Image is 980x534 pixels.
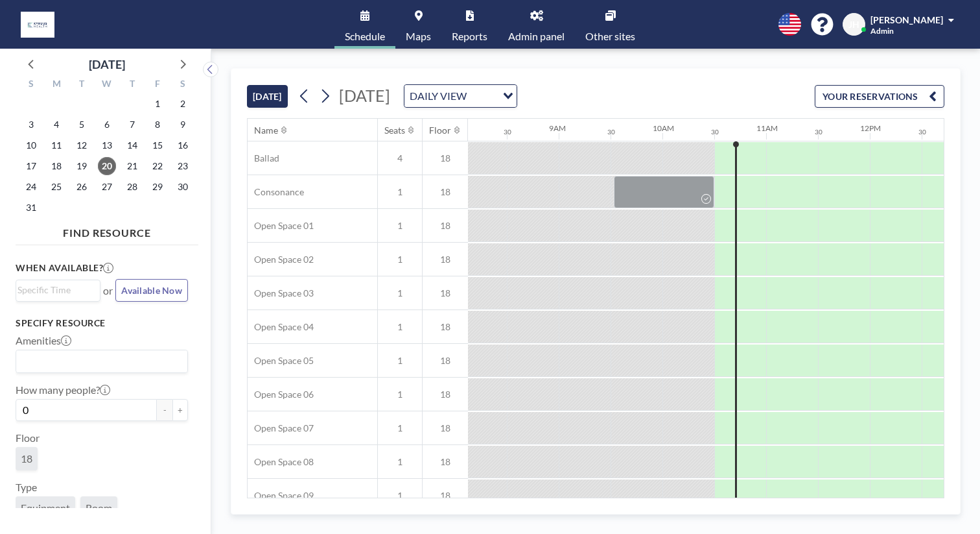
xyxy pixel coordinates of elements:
[174,136,192,154] span: Saturday, August 16, 2025
[16,383,110,396] label: How many people?
[549,123,566,133] div: 9AM
[98,178,116,196] span: Wednesday, August 27, 2025
[815,128,822,136] div: 30
[423,321,468,333] span: 18
[407,88,469,104] span: DAILY VIEW
[174,95,192,113] span: Saturday, August 2, 2025
[607,128,615,136] div: 30
[89,55,125,73] div: [DATE]
[22,178,40,196] span: Sunday, August 24, 2025
[115,279,188,302] button: Available Now
[148,95,167,113] span: Friday, August 1, 2025
[423,152,468,164] span: 18
[423,220,468,232] span: 18
[423,254,468,265] span: 18
[429,125,451,136] div: Floor
[21,12,54,38] img: organization-logo
[17,353,180,370] input: Search for option
[98,157,116,175] span: Wednesday, August 20, 2025
[73,178,91,196] span: Tuesday, August 26, 2025
[870,26,894,36] span: Admin
[423,355,468,367] span: 18
[16,334,71,347] label: Amenities
[16,280,100,300] div: Search for option
[148,157,167,175] span: Friday, August 22, 2025
[47,115,65,134] span: Monday, August 4, 2025
[174,178,192,196] span: Saturday, August 30, 2025
[406,31,431,42] span: Maps
[148,115,167,134] span: Friday, August 8, 2025
[248,254,314,265] span: Open Space 02
[98,115,116,134] span: Wednesday, August 6, 2025
[95,77,120,93] div: W
[248,186,304,198] span: Consonance
[86,502,112,515] span: Room
[103,284,113,297] span: or
[384,125,405,136] div: Seats
[248,490,314,502] span: Open Space 09
[73,157,91,175] span: Tuesday, August 19, 2025
[870,14,943,25] span: [PERSON_NAME]
[471,88,495,104] input: Search for option
[247,85,288,108] button: [DATE]
[174,115,192,134] span: Saturday, August 9, 2025
[47,157,65,175] span: Monday, August 18, 2025
[404,85,517,107] div: Search for option
[157,399,172,421] button: -
[378,321,422,333] span: 1
[16,350,187,372] div: Search for option
[378,456,422,468] span: 1
[123,115,141,134] span: Thursday, August 7, 2025
[123,157,141,175] span: Thursday, August 21, 2025
[378,186,422,198] span: 1
[423,456,468,468] span: 18
[47,178,65,196] span: Monday, August 25, 2025
[508,31,565,42] span: Admin panel
[22,136,40,154] span: Sunday, August 10, 2025
[815,85,944,108] button: YOUR RESERVATIONS
[378,254,422,265] span: 1
[69,77,95,93] div: T
[585,31,635,42] span: Other sites
[848,19,859,30] span: JH
[16,221,198,239] h4: FIND RESOURCE
[17,283,93,297] input: Search for option
[378,389,422,400] span: 1
[711,128,719,136] div: 30
[248,422,314,434] span: Open Space 07
[860,123,881,133] div: 12PM
[44,77,69,93] div: M
[16,317,188,329] h3: Specify resource
[21,452,32,465] span: 18
[123,136,141,154] span: Thursday, August 14, 2025
[423,422,468,434] span: 18
[254,125,278,136] div: Name
[248,220,314,232] span: Open Space 01
[73,136,91,154] span: Tuesday, August 12, 2025
[98,136,116,154] span: Wednesday, August 13, 2025
[378,490,422,502] span: 1
[119,77,145,93] div: T
[148,178,167,196] span: Friday, August 29, 2025
[423,490,468,502] span: 18
[339,86,390,105] span: [DATE]
[378,152,422,164] span: 4
[378,220,422,232] span: 1
[248,287,314,299] span: Open Space 03
[170,77,195,93] div: S
[248,456,314,468] span: Open Space 08
[653,123,674,133] div: 10AM
[756,123,778,133] div: 11AM
[345,31,385,42] span: Schedule
[378,422,422,434] span: 1
[248,355,314,367] span: Open Space 05
[123,178,141,196] span: Thursday, August 28, 2025
[504,128,511,136] div: 30
[423,287,468,299] span: 18
[22,115,40,134] span: Sunday, August 3, 2025
[121,285,182,296] span: Available Now
[16,481,37,494] label: Type
[47,136,65,154] span: Monday, August 11, 2025
[172,399,188,421] button: +
[22,199,40,217] span: Sunday, August 31, 2025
